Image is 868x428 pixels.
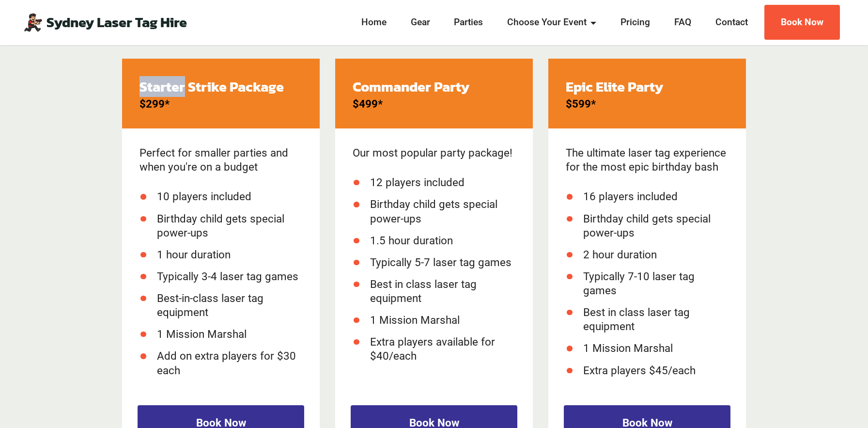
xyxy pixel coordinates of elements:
[408,16,433,30] a: Gear
[583,269,728,298] li: Typically 7-10 laser tag games
[46,16,187,30] a: Sydney Laser Tag Hire
[583,248,657,261] span: 2 hour duration
[370,234,453,247] span: 1.5 hour duration
[353,76,469,97] strong: Commander Party
[370,335,515,363] li: Extra players available for $40/each
[370,278,477,304] span: Best in class laser tag equipment
[139,146,302,174] p: Perfect for smaller parties and when you're on a budget
[353,146,515,160] p: Our most popular party package!
[713,16,751,30] a: Contact
[370,176,465,189] span: 12 players included
[157,269,302,284] li: Typically 3-4 laser tag games
[157,291,302,319] li: Best-in-class laser tag equipment
[157,248,231,261] span: 1 hour duration
[139,76,284,97] strong: Starter Strike Package
[370,198,497,224] span: Birthday child gets special power-ups
[23,13,43,32] img: Mobile Laser Tag Parties Sydney
[370,256,511,269] span: Typically 5-7 laser tag games
[566,76,663,97] strong: Epic Elite Party
[566,97,596,110] strong: $599*
[157,349,302,377] li: Add on extra players for $30 each
[671,16,694,30] a: FAQ
[505,16,600,30] a: Choose Your Event
[583,212,711,239] span: Birthday child gets special power-ups
[370,314,460,326] span: 1 Mission Marshal
[583,341,728,355] li: 1 Mission Marshal
[583,364,728,378] li: Extra players $45/each
[353,97,383,110] strong: $499*
[157,190,251,203] span: 10 players included
[358,16,389,30] a: Home
[157,327,302,341] li: 1 Mission Marshal
[618,16,653,30] a: Pricing
[139,97,170,110] strong: $299*
[764,5,840,40] a: Book Now
[157,212,284,239] span: Birthday child gets special power-ups
[566,146,728,174] p: The ultimate laser tag experience for the most epic birthday bash
[583,305,728,333] li: Best in class laser tag equipment
[451,16,486,30] a: Parties
[583,190,678,203] span: 16 players included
